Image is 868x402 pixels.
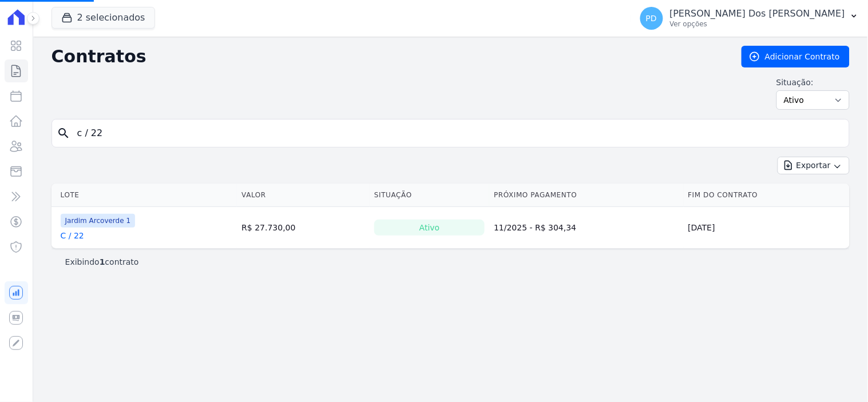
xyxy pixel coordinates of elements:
[489,184,683,207] th: Próximo Pagamento
[646,14,657,22] span: PD
[494,223,576,232] a: 11/2025 - R$ 304,34
[65,256,139,268] p: Exibindo contrato
[57,126,70,140] i: search
[61,214,136,228] span: Jardim Arcoverde 1
[778,157,850,174] button: Exportar
[51,184,237,207] th: Lote
[61,230,84,241] a: C / 22
[374,220,485,236] div: Ativo
[684,207,850,249] td: [DATE]
[684,184,850,207] th: Fim do Contrato
[237,184,370,207] th: Valor
[670,8,845,19] p: [PERSON_NAME] Dos [PERSON_NAME]
[631,2,868,34] button: PD [PERSON_NAME] Dos [PERSON_NAME] Ver opções
[70,122,845,145] input: Buscar por nome do lote
[370,184,489,207] th: Situação
[100,257,105,266] b: 1
[742,46,850,67] a: Adicionar Contrato
[237,207,370,249] td: R$ 27.730,00
[670,19,845,29] p: Ver opções
[51,46,723,67] h2: Contratos
[51,7,155,29] button: 2 selecionados
[776,77,850,88] label: Situação:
